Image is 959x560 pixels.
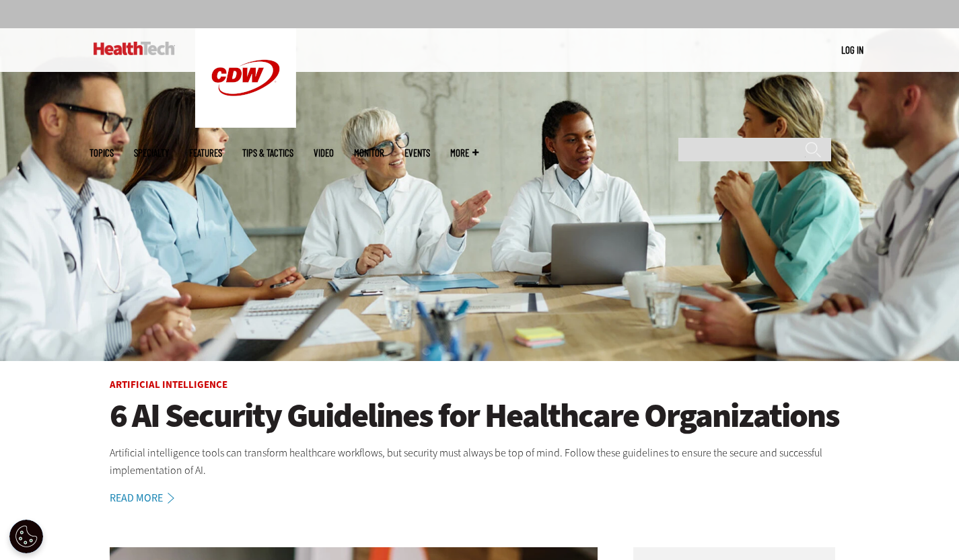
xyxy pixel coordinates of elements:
[134,148,169,158] span: Specialty
[94,42,175,55] img: Home
[9,520,43,553] div: Cookie Settings
[110,493,189,504] a: Read More
[189,148,222,158] a: Features
[354,148,384,158] a: MonITor
[195,117,296,131] a: CDW
[110,378,227,391] a: Artificial Intelligence
[242,148,293,158] a: Tips & Tactics
[450,148,478,158] span: More
[841,44,863,56] a: Log in
[110,444,850,479] p: Artificial intelligence tools can transform healthcare workflows, but security must always be top...
[90,148,114,158] span: Topics
[9,520,43,553] button: Open Preferences
[195,28,296,128] img: Home
[314,148,334,158] a: Video
[404,148,430,158] a: Events
[841,43,863,57] div: User menu
[110,397,850,434] a: 6 AI Security Guidelines for Healthcare Organizations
